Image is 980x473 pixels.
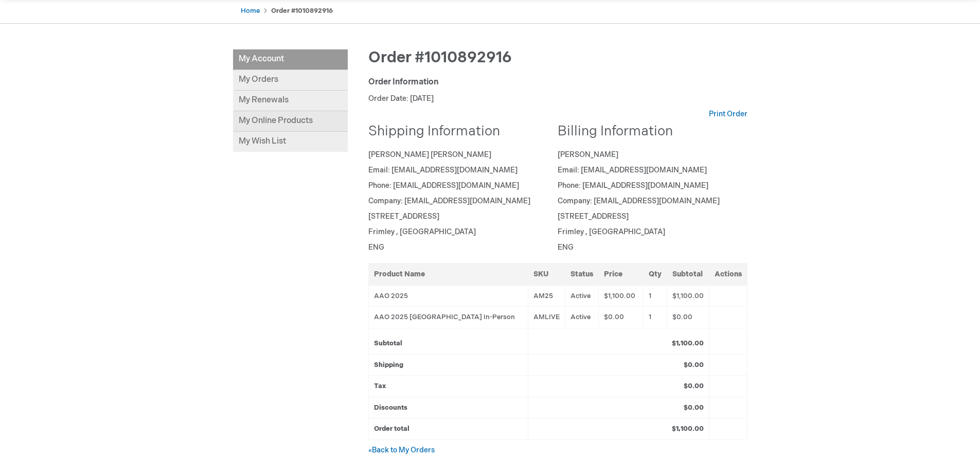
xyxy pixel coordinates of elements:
td: $0.00 [599,307,643,328]
td: 1 [643,307,667,328]
span: [PERSON_NAME] [PERSON_NAME] [368,150,491,159]
strong: $0.00 [684,382,704,390]
h2: Billing Information [558,125,740,139]
strong: $1,100.00 [672,339,704,347]
strong: Order #1010892916 [271,7,333,15]
div: Order Information [368,77,747,89]
span: [STREET_ADDRESS] [558,212,629,221]
strong: Subtotal [374,339,402,347]
td: AAO 2025 [368,285,528,307]
strong: Tax [374,382,386,390]
th: SKU [528,263,565,285]
td: 1 [643,285,667,307]
th: Actions [709,263,747,285]
strong: $0.00 [684,361,704,369]
td: AAO 2025 [GEOGRAPHIC_DATA] In-Person [368,307,528,328]
span: Company: [EMAIL_ADDRESS][DOMAIN_NAME] [558,197,720,205]
strong: $1,100.00 [672,425,704,433]
small: « [368,447,372,454]
strong: $0.00 [684,404,704,412]
a: My Online Products [233,111,348,132]
strong: Shipping [374,361,403,369]
td: $1,100.00 [599,285,643,307]
span: ENG [368,243,384,252]
strong: Order total [374,425,409,433]
span: Email: [EMAIL_ADDRESS][DOMAIN_NAME] [368,166,518,174]
td: AM25 [528,285,565,307]
span: Company: [EMAIL_ADDRESS][DOMAIN_NAME] [368,197,530,205]
a: Home [241,7,260,15]
span: Order #1010892916 [368,48,512,67]
h2: Shipping Information [368,125,550,139]
span: [PERSON_NAME] [558,150,618,159]
th: Qty [643,263,667,285]
a: My Orders [233,70,348,91]
th: Subtotal [667,263,709,285]
span: Phone: [EMAIL_ADDRESS][DOMAIN_NAME] [558,181,708,190]
td: Active [565,307,599,328]
a: My Renewals [233,91,348,111]
a: «Back to My Orders [368,446,435,454]
p: Order Date: [DATE] [368,94,747,104]
th: Status [565,263,599,285]
span: Email: [EMAIL_ADDRESS][DOMAIN_NAME] [558,166,707,174]
span: Frimley , [GEOGRAPHIC_DATA] [368,227,476,236]
a: Print Order [709,109,747,119]
strong: Discounts [374,404,407,412]
span: ENG [558,243,574,252]
td: $0.00 [667,307,709,328]
td: Active [565,285,599,307]
span: Phone: [EMAIL_ADDRESS][DOMAIN_NAME] [368,181,519,190]
th: Product Name [368,263,528,285]
span: [STREET_ADDRESS] [368,212,439,221]
td: AMLIVE [528,307,565,328]
span: Frimley , [GEOGRAPHIC_DATA] [558,227,665,236]
th: Price [599,263,643,285]
a: My Wish List [233,132,348,152]
td: $1,100.00 [667,285,709,307]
